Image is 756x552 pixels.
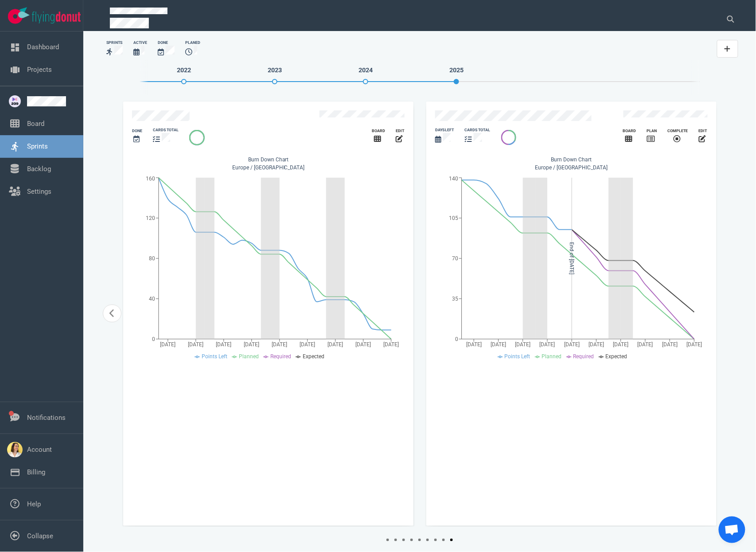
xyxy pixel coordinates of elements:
[160,342,176,348] tspan: [DATE]
[177,67,191,74] span: 2022
[270,353,291,360] span: Required
[569,243,575,275] tspan: End of [DATE]
[392,534,400,545] button: slide 2 bullet
[27,414,66,422] a: Notifications
[372,128,385,134] div: Board
[106,40,123,46] div: Sprints
[452,296,458,302] tspan: 35
[149,256,155,262] tspan: 80
[424,534,432,545] button: slide 6 bullet
[117,95,722,532] section: carousel-slider
[268,67,282,74] span: 2023
[540,342,555,348] tspan: [DATE]
[27,66,52,74] a: Projects
[372,128,385,145] a: Board
[272,342,288,348] tspan: [DATE]
[158,40,174,46] div: Done
[623,128,636,145] a: Board
[449,215,458,222] tspan: 105
[588,342,604,348] tspan: [DATE]
[27,500,41,508] a: Help
[435,127,454,133] div: days left
[146,176,155,182] tspan: 160
[153,127,179,133] div: cards total
[27,446,52,454] a: Account
[623,128,636,134] div: Board
[303,353,324,360] span: Expected
[396,128,405,134] div: edit
[465,127,491,133] div: cards total
[455,337,458,343] tspan: 0
[27,120,44,128] a: Board
[27,188,51,196] a: Settings
[152,337,155,343] tspan: 0
[188,342,204,348] tspan: [DATE]
[668,128,688,134] div: Complete
[132,156,405,173] div: Europe / [GEOGRAPHIC_DATA]
[440,534,448,545] button: slide 8 bullet
[356,342,371,348] tspan: [DATE]
[244,342,260,348] tspan: [DATE]
[613,342,629,348] tspan: [DATE]
[449,176,458,182] tspan: 140
[27,532,53,540] a: Collapse
[27,165,51,173] a: Backlog
[27,142,48,150] a: Sprints
[420,95,723,532] div: slide 10 of 10
[359,67,373,74] span: 2024
[491,342,506,348] tspan: [DATE]
[505,353,530,360] span: Points Left
[248,157,289,163] span: Burn Down Chart
[449,67,464,74] span: 2025
[564,342,580,348] tspan: [DATE]
[32,12,81,23] img: Flying Donut text logo
[452,256,458,262] tspan: 70
[432,534,440,545] button: slide 7 bullet
[27,468,45,476] a: Billing
[133,40,147,46] div: Active
[699,128,708,134] div: edit
[686,342,702,348] tspan: [DATE]
[573,353,594,360] span: Required
[515,342,531,348] tspan: [DATE]
[216,342,232,348] tspan: [DATE]
[719,517,745,543] div: Ouvrir le chat
[239,353,259,360] span: Planned
[416,534,424,545] button: slide 5 bullet
[551,157,592,163] span: Burn Down Chart
[466,342,482,348] tspan: [DATE]
[300,342,316,348] tspan: [DATE]
[448,534,456,545] button: slide 9 bullet
[117,95,420,532] div: slide 9 of 10
[400,534,408,545] button: slide 3 bullet
[638,342,653,348] tspan: [DATE]
[662,342,678,348] tspan: [DATE]
[27,43,59,51] a: Dashboard
[149,296,155,302] tspan: 40
[328,342,343,348] tspan: [DATE]
[132,128,142,134] div: Done
[408,534,416,545] button: slide 4 bullet
[647,128,657,134] div: Plan
[185,40,200,46] div: Planed
[146,215,155,222] tspan: 120
[202,353,227,360] span: Points Left
[606,353,627,360] span: Expected
[435,156,708,173] div: Europe / [GEOGRAPHIC_DATA]
[384,534,392,545] button: slide 1 bullet
[542,353,562,360] span: Planned
[384,342,399,348] tspan: [DATE]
